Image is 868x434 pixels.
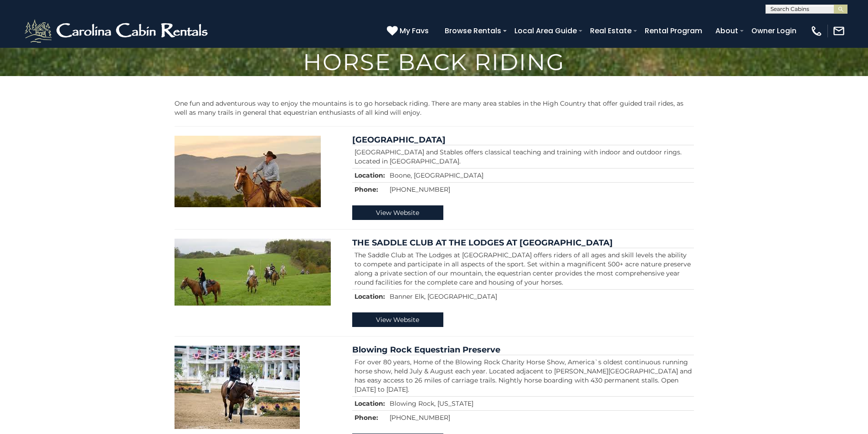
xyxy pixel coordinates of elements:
strong: Location: [354,399,385,408]
a: Local Area Guide [510,23,581,39]
strong: Location: [354,171,385,179]
img: New River Ranch [175,136,321,207]
a: Blowing Rock Equestrian Preserve [352,345,500,355]
strong: Location: [354,292,385,301]
img: mail-regular-white.png [832,25,845,37]
img: phone-regular-white.png [810,25,823,37]
a: View Website [352,205,443,220]
td: Blowing Rock, [US_STATE] [387,396,694,410]
a: Browse Rentals [440,23,506,39]
span: My Favs [400,25,429,36]
td: [PHONE_NUMBER] [387,183,694,197]
strong: Phone: [354,414,378,422]
a: THE SADDLE CLUB AT THE LODGES AT [GEOGRAPHIC_DATA] [352,238,613,248]
td: Banner Elk, [GEOGRAPHIC_DATA] [387,290,694,304]
strong: Phone: [354,185,378,194]
td: [PHONE_NUMBER] [387,410,694,424]
td: For over 80 years, Home of the Blowing Rock Charity Horse Show, America`s oldest continuous runni... [352,355,694,396]
img: Blowing Rock Equestrian Preserve [175,346,300,429]
a: My Favs [387,25,431,37]
td: [GEOGRAPHIC_DATA] and Stables offers classical teaching and training with indoor and outdoor ring... [352,145,694,168]
a: Real Estate [586,23,636,39]
a: View Website [352,312,443,327]
a: [GEOGRAPHIC_DATA] [352,135,446,145]
td: The Saddle Club at The Lodges at [GEOGRAPHIC_DATA] offers riders of all ages and skill levels the... [352,248,694,290]
img: THE SADDLE CLUB AT THE LODGES AT EAGLES NEST [175,239,331,306]
a: Owner Login [747,23,801,39]
a: Rental Program [640,23,707,39]
p: One fun and adventurous way to enjoy the mountains is to go horseback riding. There are many area... [175,99,694,117]
img: White-1-2.png [23,17,212,45]
a: About [711,23,743,39]
td: Boone, [GEOGRAPHIC_DATA] [387,168,694,183]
